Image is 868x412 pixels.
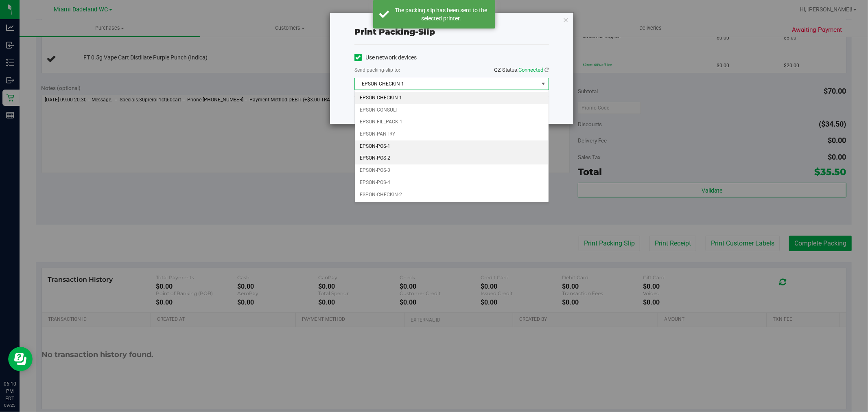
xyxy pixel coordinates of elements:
[355,104,549,116] li: EPSON-CONSULT
[355,92,549,104] li: EPSON-CHECKIN-1
[394,6,489,22] div: The packing slip has been sent to the selected printer.
[355,177,549,189] li: EPSON-POS-4
[494,67,549,73] span: QZ Status:
[355,140,549,153] li: EPSON-POS-1
[354,27,435,37] span: Print packing-slip
[8,347,33,371] iframe: Resource center
[355,152,549,164] li: EPSON-POS-2
[355,78,538,90] span: EPSON-CHECKIN-1
[538,78,549,90] span: select
[355,116,549,128] li: EPSON-FILLPACK-1
[518,67,543,73] span: Connected
[355,164,549,177] li: EPSON-POS-3
[354,66,400,74] label: Send packing-slip to:
[355,189,549,201] li: ESPON-CHECKIN-2
[354,53,417,62] label: Use network devices
[355,128,549,140] li: EPSON-PANTRY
